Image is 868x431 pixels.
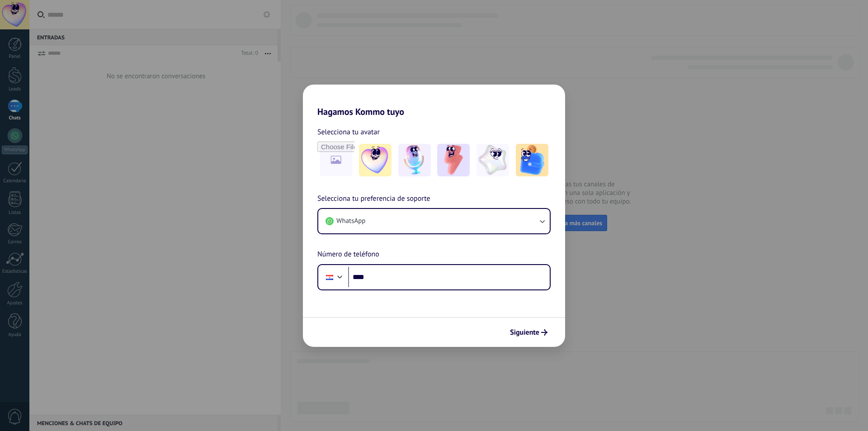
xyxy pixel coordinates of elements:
[317,193,430,205] span: Selecciona tu preferencia de soporte
[317,126,380,138] span: Selecciona tu avatar
[506,325,552,340] button: Siguiente
[321,268,338,287] div: Paraguay: + 595
[510,329,539,336] span: Siguiente
[303,85,565,117] h2: Hagamos Kommo tuyo
[437,144,470,176] img: -3.jpeg
[516,144,548,176] img: -5.jpeg
[398,144,431,176] img: -2.jpeg
[317,249,379,260] span: Número de teléfono
[476,144,509,176] img: -4.jpeg
[336,217,365,226] span: WhatsApp
[359,144,392,176] img: -1.jpeg
[318,209,550,233] button: WhatsApp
